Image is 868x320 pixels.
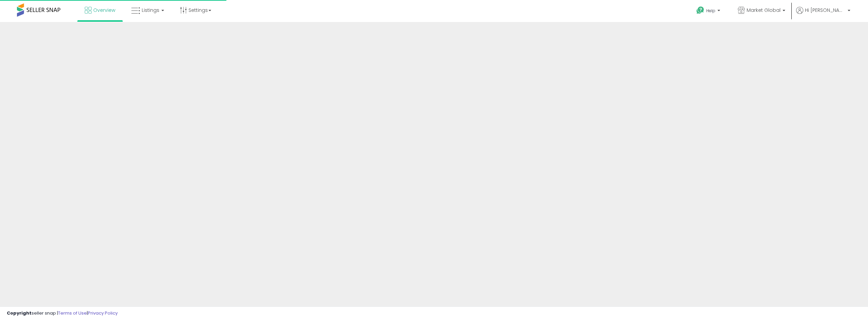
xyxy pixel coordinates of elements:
[796,7,850,22] a: Hi [PERSON_NAME]
[706,8,715,14] span: Help
[142,7,159,14] span: Listings
[93,7,115,14] span: Overview
[805,7,846,14] span: Hi [PERSON_NAME]
[696,6,705,15] i: Get Help
[747,7,781,14] span: Market Global
[691,1,727,22] a: Help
